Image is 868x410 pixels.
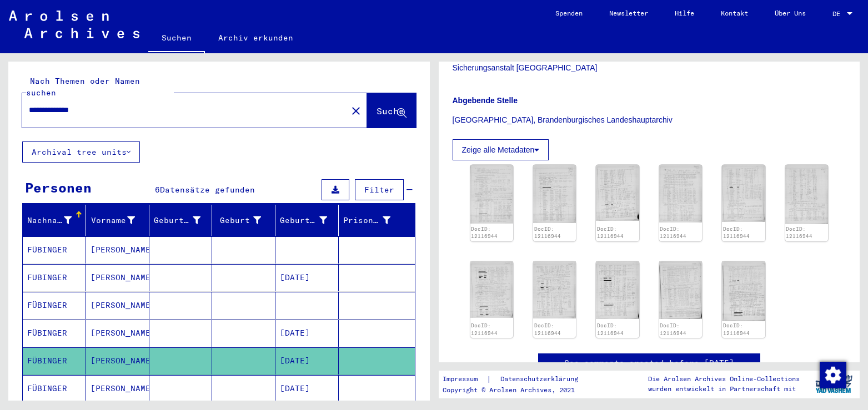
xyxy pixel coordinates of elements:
[275,320,339,347] mat-cell: [DATE]
[86,205,149,236] mat-header-cell: Vorname
[154,215,201,226] div: Geburtsname
[453,114,846,126] p: [GEOGRAPHIC_DATA], Brandenburgisches Landeshauptarchiv
[91,215,135,226] div: Vorname
[23,292,86,319] mat-cell: FÜBINGER
[596,165,639,221] img: 003.jpg
[564,357,734,369] a: See comments created before [DATE]
[723,322,750,336] a: DocID: 12116944
[367,93,416,128] button: Suche
[443,373,591,385] div: |
[280,211,341,229] div: Geburtsdatum
[534,322,561,336] a: DocID: 12116944
[597,322,624,336] a: DocID: 12116944
[212,205,275,236] mat-header-cell: Geburt‏
[160,185,255,195] span: Datensätze gefunden
[597,226,624,240] a: DocID: 12116944
[154,211,215,229] div: Geburtsname
[339,205,415,236] mat-header-cell: Prisoner #
[217,211,275,229] div: Geburt‏
[349,104,363,118] mat-icon: close
[23,205,86,236] mat-header-cell: Nachname
[660,322,686,336] a: DocID: 12116944
[345,99,367,122] button: Clear
[534,226,561,240] a: DocID: 12116944
[275,205,339,236] mat-header-cell: Geburtsdatum
[26,76,140,98] mat-label: Nach Themen oder Namen suchen
[533,165,576,223] img: 002.jpg
[148,24,205,53] a: Suchen
[86,375,149,402] mat-cell: [PERSON_NAME]
[377,105,404,117] span: Suche
[23,375,86,402] mat-cell: FÜBINGER
[22,141,140,163] button: Archival tree units
[280,215,327,226] div: Geburtsdatum
[453,50,846,74] p: Zu- und Entlassungslisten, Transportlisten sowie Namenverzeichnisse des Zuchthauses und der Siche...
[648,384,800,394] p: wurden entwickelt in Partnerschaft mit
[659,261,702,320] img: 010.jpg
[659,165,702,222] img: 004.jpg
[533,261,576,319] img: 008.jpg
[453,96,518,105] b: Abgebende Stelle
[832,10,845,18] span: DE
[722,261,765,321] img: 011.jpg
[453,139,549,160] button: Zeige alle Metadaten
[343,215,390,226] div: Prisoner #
[23,320,86,347] mat-cell: FÜBINGER
[471,322,498,336] a: DocID: 12116944
[364,185,394,195] span: Filter
[443,373,486,385] a: Impressum
[275,347,339,374] mat-cell: [DATE]
[491,373,591,385] a: Datenschutzerklärung
[25,178,92,198] div: Personen
[155,185,160,195] span: 6
[91,211,149,229] div: Vorname
[443,385,591,395] p: Copyright © Arolsen Archives, 2021
[723,226,750,240] a: DocID: 12116944
[86,320,149,347] mat-cell: [PERSON_NAME]
[343,211,404,229] div: Prisoner #
[23,264,86,291] mat-cell: FUBINGER
[596,261,639,320] img: 009.jpg
[471,226,498,240] a: DocID: 12116944
[660,226,686,240] a: DocID: 12116944
[275,375,339,402] mat-cell: [DATE]
[149,205,213,236] mat-header-cell: Geburtsname
[820,362,846,388] img: Zustimmung ändern
[648,374,800,384] p: Die Arolsen Archives Online-Collections
[86,292,149,319] mat-cell: [PERSON_NAME]
[23,236,86,264] mat-cell: FÜBINGER
[275,264,339,291] mat-cell: [DATE]
[786,226,812,240] a: DocID: 12116944
[205,24,307,51] a: Archiv erkunden
[355,179,404,200] button: Filter
[813,370,855,398] img: yv_logo.png
[470,165,513,224] img: 001.jpg
[9,11,139,38] img: Arolsen_neg.svg
[470,261,513,318] img: 007.jpg
[722,165,765,222] img: 005.jpg
[86,264,149,291] mat-cell: [PERSON_NAME]
[23,347,86,374] mat-cell: FÜBINGER
[217,215,261,226] div: Geburt‏
[86,236,149,264] mat-cell: [PERSON_NAME]
[27,211,86,229] div: Nachname
[785,165,828,224] img: 006.jpg
[27,215,72,226] div: Nachname
[86,347,149,374] mat-cell: [PERSON_NAME]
